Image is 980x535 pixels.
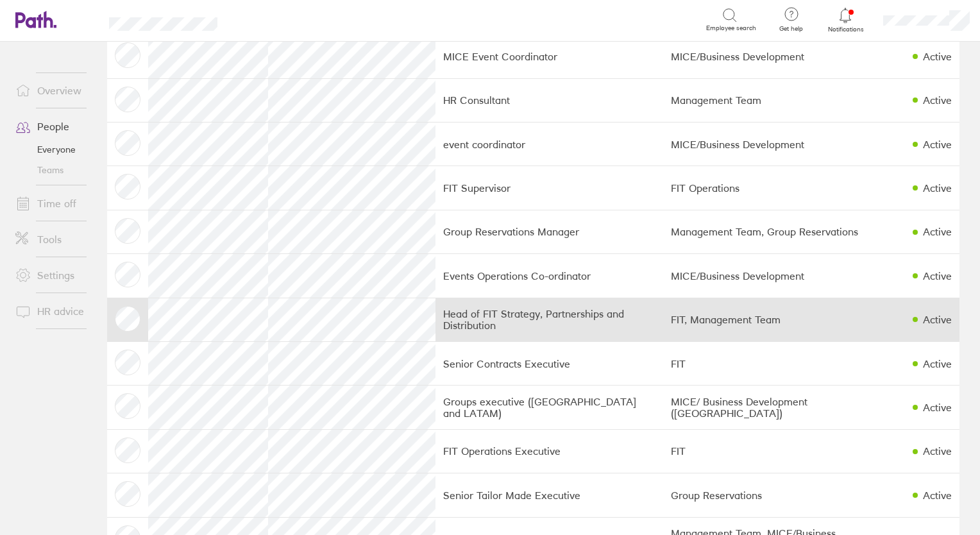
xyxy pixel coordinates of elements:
td: Senior Contracts Executive [435,342,664,386]
div: Search [252,13,285,25]
div: Active [923,445,952,457]
td: MICE Event Coordinator [435,35,664,78]
div: Active [923,402,952,413]
div: Active [923,358,952,369]
span: Employee search [706,24,756,32]
td: FIT Operations Executive [435,429,664,473]
td: Groups executive ([GEOGRAPHIC_DATA] and LATAM) [435,386,664,429]
td: MICE/Business Development [663,254,905,298]
span: Notifications [825,26,866,33]
td: FIT Supervisor [435,166,664,210]
div: Active [923,489,952,501]
a: Tools [5,226,108,252]
td: FIT Operations [663,166,905,210]
td: Group Reservations [663,473,905,517]
td: Management Team, Group Reservations [663,210,905,253]
td: FIT [663,342,905,386]
a: HR advice [5,298,108,324]
td: MICE/Business Development [663,35,905,78]
div: Active [923,314,952,325]
a: Notifications [825,6,866,33]
a: Settings [5,262,108,288]
td: FIT, Management Team [663,298,905,341]
div: Active [923,270,952,282]
div: Active [923,226,952,237]
td: Management Team [663,78,905,122]
div: Active [923,139,952,150]
td: FIT [663,429,905,473]
div: Active [923,182,952,194]
div: Active [923,94,952,106]
a: Teams [5,160,108,180]
td: Events Operations Co-ordinator [435,254,664,298]
a: Everyone [5,139,108,160]
span: Get help [770,25,812,33]
td: HR Consultant [435,78,664,122]
div: Active [923,51,952,62]
td: MICE/ Business Development ([GEOGRAPHIC_DATA]) [663,386,905,429]
a: Overview [5,78,108,103]
td: MICE/Business Development [663,123,905,166]
td: Senior Tailor Made Executive [435,473,664,517]
td: event coordinator [435,123,664,166]
a: People [5,114,108,139]
td: Head of FIT Strategy, Partnerships and Distribution [435,298,664,341]
td: Group Reservations Manager [435,210,664,253]
a: Time off [5,191,108,216]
